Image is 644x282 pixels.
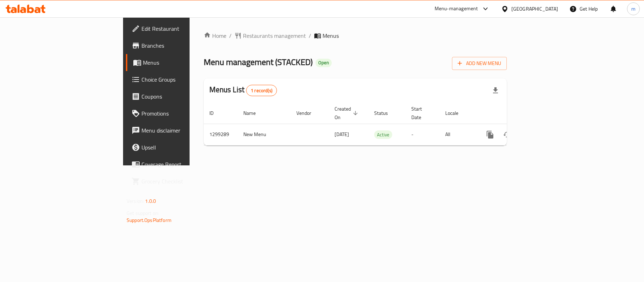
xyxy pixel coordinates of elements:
[374,131,392,139] span: Active
[238,124,291,145] td: New Menu
[127,208,159,218] span: Get support on:
[458,59,501,68] span: Add New Menu
[374,109,397,117] span: Status
[204,102,555,146] table: enhanced table
[141,160,225,169] span: Coverage Report
[141,126,225,135] span: Menu disclaimer
[411,105,431,122] span: Start Date
[445,109,468,117] span: Locale
[127,216,172,225] a: Support.OpsPlatform
[209,109,223,117] span: ID
[141,177,225,186] span: Grocery Checklist
[141,92,225,101] span: Coupons
[209,84,277,96] h2: Menus List
[127,196,144,206] span: Version:
[435,5,478,13] div: Menu-management
[141,109,225,118] span: Promotions
[204,54,313,70] span: Menu management ( STACKED )
[126,122,231,139] a: Menu disclaimer
[234,31,306,40] a: Restaurants management
[315,59,332,67] div: Open
[141,75,225,84] span: Choice Groups
[482,126,499,143] button: more
[243,109,265,117] span: Name
[141,41,225,50] span: Branches
[126,156,231,173] a: Coverage Report
[309,31,311,40] li: /
[246,85,277,96] div: Total records count
[126,88,231,105] a: Coupons
[243,31,306,40] span: Restaurants management
[452,57,507,70] button: Add New Menu
[126,173,231,190] a: Grocery Checklist
[126,105,231,122] a: Promotions
[406,124,440,145] td: -
[204,31,507,40] nav: breadcrumb
[476,102,555,124] th: Actions
[499,126,516,143] button: Change Status
[126,71,231,88] a: Choice Groups
[126,20,231,37] a: Edit Restaurant
[315,60,332,66] span: Open
[141,24,225,33] span: Edit Restaurant
[143,58,225,67] span: Menus
[126,139,231,156] a: Upsell
[335,105,360,122] span: Created On
[126,54,231,71] a: Menus
[487,82,504,99] div: Export file
[440,124,476,145] td: All
[374,130,392,139] div: Active
[145,196,156,206] span: 1.0.0
[511,5,558,13] div: [GEOGRAPHIC_DATA]
[631,5,636,13] span: m
[335,130,349,139] span: [DATE]
[296,109,320,117] span: Vendor
[141,143,225,152] span: Upsell
[126,37,231,54] a: Branches
[246,87,277,94] span: 1 record(s)
[323,31,339,40] span: Menus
